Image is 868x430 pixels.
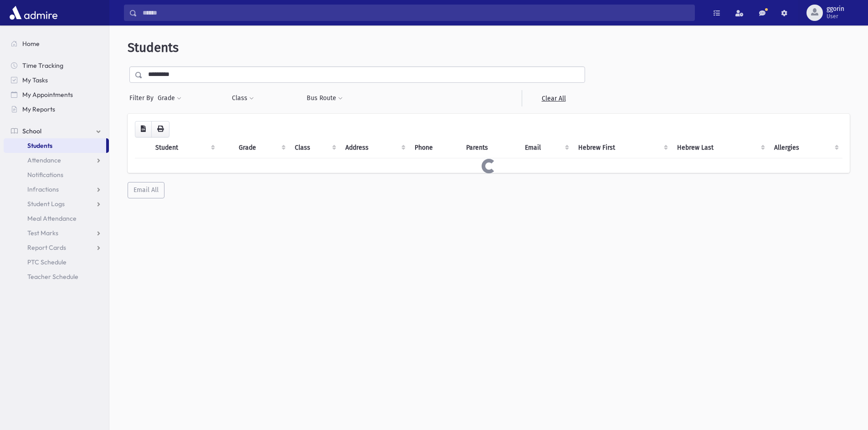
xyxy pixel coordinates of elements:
[4,167,109,182] a: Notifications
[4,58,109,73] a: Time Tracking
[7,4,60,22] img: AdmirePro
[827,13,844,20] span: User
[4,153,109,167] a: Attendance
[27,229,58,237] span: Test Marks
[4,226,109,240] a: Test Marks
[672,137,769,158] th: Hebrew Last
[409,137,461,158] th: Phone
[27,156,61,164] span: Attendance
[4,269,109,284] a: Teacher Schedule
[4,255,109,269] a: PTC Schedule
[231,90,254,106] button: Class
[27,142,52,150] span: Students
[22,40,40,48] span: Home
[4,124,109,138] a: School
[151,121,169,137] button: Print
[27,214,77,223] span: Meal Attendance
[27,200,65,208] span: Student Logs
[233,137,289,158] th: Grade
[150,137,219,158] th: Student
[27,243,66,252] span: Report Cards
[27,273,78,281] span: Teacher Schedule
[22,127,41,135] span: School
[22,76,48,84] span: My Tasks
[4,182,109,197] a: Infractions
[27,185,59,193] span: Infractions
[461,137,519,158] th: Parents
[4,87,109,102] a: My Appointments
[4,73,109,87] a: My Tasks
[135,121,152,137] button: CSV
[157,90,182,106] button: Grade
[340,137,409,158] th: Address
[289,137,340,158] th: Class
[129,93,157,103] span: Filter By
[22,61,63,70] span: Time Tracking
[22,105,55,113] span: My Reports
[4,211,109,226] a: Meal Attendance
[4,240,109,255] a: Report Cards
[22,91,73,99] span: My Appointments
[137,5,694,21] input: Search
[4,197,109,211] a: Student Logs
[4,138,106,153] a: Students
[128,182,164,198] button: Email All
[27,171,63,179] span: Notifications
[128,40,179,55] span: Students
[522,90,585,106] a: Clear All
[827,5,844,13] span: ggorin
[519,137,573,158] th: Email
[769,137,842,158] th: Allergies
[27,258,67,266] span: PTC Schedule
[4,102,109,116] a: My Reports
[4,36,109,51] a: Home
[573,137,671,158] th: Hebrew First
[306,90,343,106] button: Bus Route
